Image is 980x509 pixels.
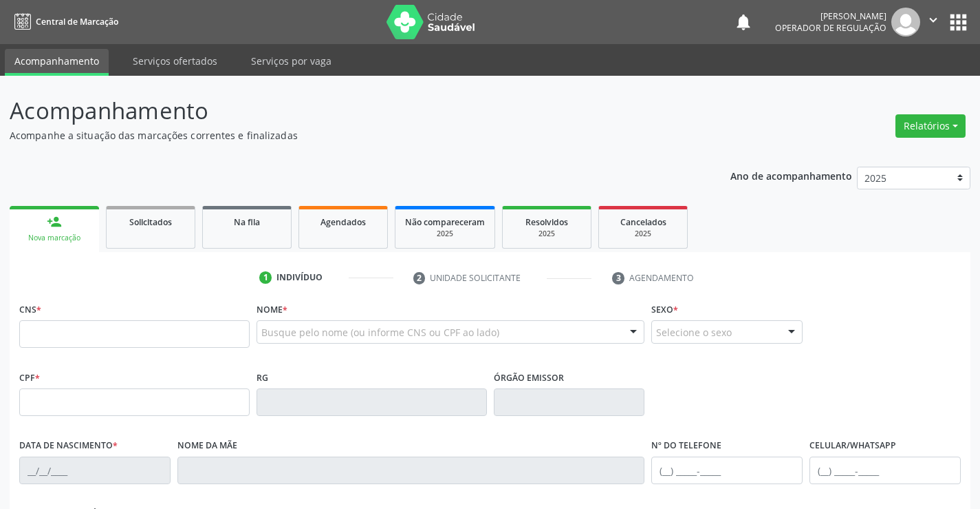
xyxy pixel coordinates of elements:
span: Solicitados [129,216,172,228]
p: Ano de acompanhamento [730,167,852,184]
button: apps [946,10,970,34]
label: Nome [257,299,287,320]
span: Agendados [320,216,366,228]
span: Central de Marcação [36,16,118,28]
label: Nome da mãe [177,435,237,457]
div: [PERSON_NAME] [775,10,886,22]
label: Data de nascimento [19,435,118,457]
a: Serviços ofertados [123,49,227,73]
label: CPF [19,367,40,388]
label: RG [257,367,268,388]
input: (__) _____-_____ [809,457,961,484]
span: Resolvidos [525,216,568,228]
span: Não compareceram [405,216,485,228]
button: notifications [734,12,753,32]
input: (__) _____-_____ [651,457,803,484]
div: 2025 [609,229,677,239]
div: Indivíduo [276,271,323,284]
input: __/__/____ [19,457,171,484]
div: 2025 [405,229,485,239]
i:  [926,12,941,28]
p: Acompanhamento [10,94,682,128]
p: Acompanhe a situação das marcações correntes e finalizadas [10,128,682,143]
label: Nº do Telefone [651,435,721,457]
div: Nova marcação [19,233,89,243]
span: Cancelados [620,216,666,228]
label: Órgão emissor [494,367,564,388]
a: Acompanhamento [5,49,109,76]
button: Relatórios [895,114,966,138]
span: Selecione o sexo [656,325,732,340]
a: Serviços por vaga [241,49,341,73]
button:  [920,8,946,37]
div: 1 [259,271,272,284]
img: img [891,8,920,37]
label: CNS [19,299,41,320]
span: Na fila [234,216,260,228]
span: Busque pelo nome (ou informe CNS ou CPF ao lado) [261,325,499,340]
a: Central de Marcação [10,10,118,33]
div: 2025 [512,229,581,239]
span: Operador de regulação [775,22,886,34]
div: person_add [47,214,62,229]
label: Sexo [651,299,678,320]
label: Celular/WhatsApp [809,435,896,457]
